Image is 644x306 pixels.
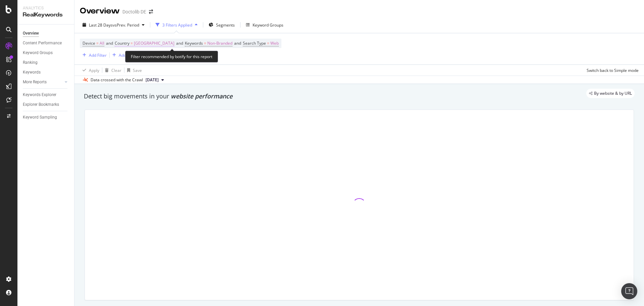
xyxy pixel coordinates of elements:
[23,101,69,108] a: Explorer Bookmarks
[143,76,167,84] button: [DATE]
[124,65,142,76] button: Save
[89,22,113,28] span: Last 28 Days
[162,22,192,28] div: 3 Filters Applied
[149,9,153,14] div: arrow-right-arrow-left
[207,39,232,48] span: Non-Branded
[111,68,121,73] div: Clear
[23,79,47,86] div: More Reports
[587,68,639,73] div: Switch back to Simple mode
[23,114,69,121] a: Keyword Sampling
[23,49,69,56] a: Keyword Groups
[594,91,632,95] span: By website & by URL
[234,40,241,46] span: and
[185,40,203,46] span: Keywords
[253,22,283,28] div: Keyword Groups
[153,19,200,30] button: 3 Filters Applied
[23,59,69,66] a: Ranking
[106,40,113,46] span: and
[125,51,218,62] div: Filter recommended by botify for this report
[243,40,266,46] span: Search Type
[122,8,146,15] div: Doctolib DE
[243,19,286,30] button: Keyword Groups
[23,59,38,66] div: Ranking
[80,65,99,76] button: Apply
[586,89,635,98] div: legacy label
[216,22,235,28] span: Segments
[119,52,149,58] div: Add Filter Group
[23,91,69,98] a: Keywords Explorer
[23,101,59,108] div: Explorer Bookmarks
[23,49,53,56] div: Keyword Groups
[96,40,99,46] span: =
[204,40,206,46] span: =
[130,40,133,46] span: =
[83,40,95,46] span: Device
[270,39,279,48] span: Web
[621,283,637,299] div: Open Intercom Messenger
[23,30,69,37] a: Overview
[110,51,149,59] button: Add Filter Group
[113,22,139,28] span: vs Prev. Period
[100,39,104,48] span: All
[23,114,57,121] div: Keyword Sampling
[23,5,69,11] div: Analytics
[23,91,56,98] div: Keywords Explorer
[267,40,269,46] span: =
[115,40,129,46] span: Country
[80,19,147,30] button: Last 28 DaysvsPrev. Period
[89,68,99,73] div: Apply
[91,77,143,83] div: Data crossed with the Crawl
[89,52,107,58] div: Add Filter
[23,11,69,19] div: RealKeywords
[23,40,69,47] a: Content Performance
[206,19,237,30] button: Segments
[23,79,63,86] a: More Reports
[80,51,107,59] button: Add Filter
[134,39,174,48] span: [GEOGRAPHIC_DATA]
[146,77,159,83] span: 2025 Oct. 3rd
[584,65,639,76] button: Switch back to Simple mode
[102,65,121,76] button: Clear
[80,5,120,17] div: Overview
[23,40,62,47] div: Content Performance
[23,69,41,76] div: Keywords
[23,69,69,76] a: Keywords
[23,30,39,37] div: Overview
[133,68,142,73] div: Save
[176,40,183,46] span: and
